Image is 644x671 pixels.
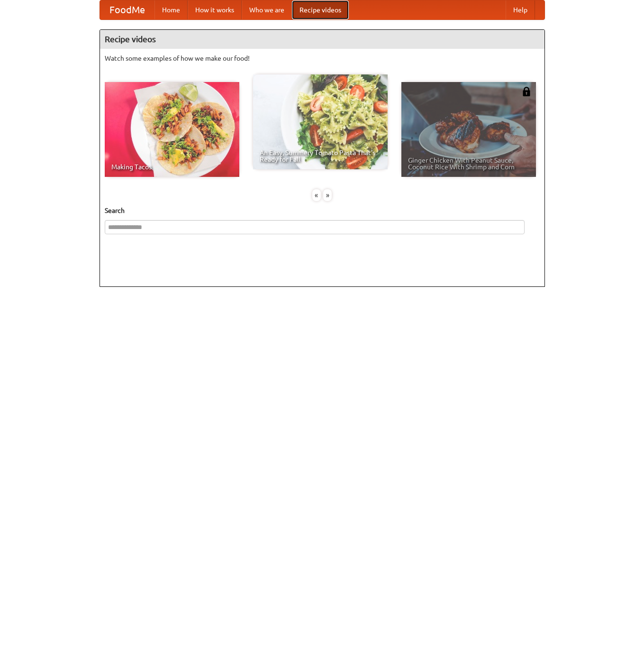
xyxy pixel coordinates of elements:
span: Making Tacos [111,164,233,170]
a: Recipe videos [292,0,349,19]
a: Help [506,0,535,19]
img: 483408.png [522,87,531,96]
a: Who we are [242,0,292,19]
a: An Easy, Summery Tomato Pasta That's Ready for Fall [253,74,388,169]
a: Home [154,0,188,19]
div: » [323,189,332,201]
div: « [312,189,321,201]
h4: Recipe videos [100,30,544,49]
a: How it works [188,0,242,19]
a: Making Tacos [105,82,239,177]
span: An Easy, Summery Tomato Pasta That's Ready for Fall [260,149,381,163]
p: Watch some examples of how we make our food! [105,54,540,63]
h5: Search [105,206,540,215]
a: FoodMe [100,0,154,19]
